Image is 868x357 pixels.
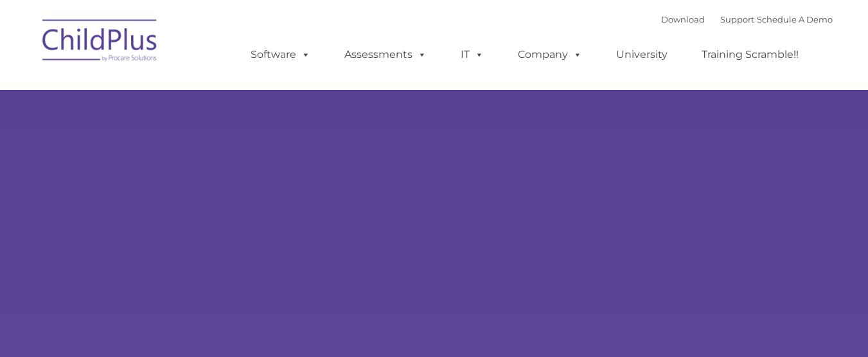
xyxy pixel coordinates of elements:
[757,14,833,24] a: Schedule A Demo
[603,42,680,68] a: University
[332,42,439,68] a: Assessments
[661,14,833,24] font: |
[661,14,705,24] a: Download
[689,42,811,68] a: Training Scramble!!
[448,42,497,68] a: IT
[238,42,323,68] a: Software
[505,42,595,68] a: Company
[720,14,754,24] a: Support
[36,10,164,75] img: ChildPlus by Procare Solutions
